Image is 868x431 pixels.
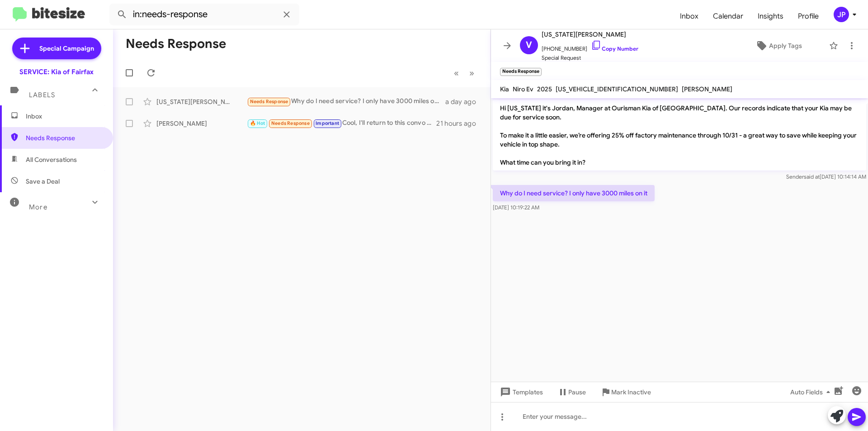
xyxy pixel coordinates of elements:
div: a day ago [445,97,483,106]
span: said at [804,173,820,180]
button: JP [826,7,858,22]
span: More [29,203,47,211]
span: Mark Inactive [611,384,651,400]
div: Why do I need service? I only have 3000 miles on it [247,96,445,107]
div: SERVICE: Kia of Fairfax [19,67,94,76]
span: Special Campaign [39,44,94,53]
a: Insights [750,3,791,29]
span: Auto Fields [790,384,834,400]
button: Apply Tags [732,38,825,54]
span: 🔥 Hot [250,120,265,126]
span: Needs Response [271,120,310,126]
button: Auto Fields [783,384,841,400]
span: Inbox [26,112,103,121]
span: All Conversations [26,155,77,164]
span: Save a Deal [26,177,60,186]
span: Templates [498,384,543,400]
span: Labels [29,91,55,99]
a: Copy Number [591,45,638,52]
span: Needs Response [26,133,103,142]
button: Previous [448,64,464,82]
span: Pause [568,384,586,400]
a: Inbox [673,3,706,29]
h1: Needs Response [126,37,226,51]
span: [DATE] 10:19:22 AM [493,204,539,211]
a: Profile [791,3,826,29]
div: [US_STATE][PERSON_NAME] [156,97,247,106]
p: Hi [US_STATE] it's Jordan, Manager at Ourisman Kia of [GEOGRAPHIC_DATA]. Our records indicate tha... [493,100,866,171]
div: [PERSON_NAME] [156,119,247,128]
div: JP [834,7,849,22]
span: 2025 [537,85,552,93]
p: Why do I need service? I only have 3000 miles on it [493,185,655,201]
button: Templates [491,384,550,400]
span: Needs Response [250,99,288,104]
span: Apply Tags [769,38,802,54]
button: Next [464,64,480,82]
a: Calendar [706,3,750,29]
span: [US_VEHICLE_IDENTIFICATION_NUMBER] [556,85,678,93]
button: Mark Inactive [593,384,658,400]
span: » [469,67,474,79]
small: Needs Response [500,68,542,76]
a: Special Campaign [12,38,101,59]
span: V [526,38,532,52]
div: 21 hours ago [436,119,483,128]
div: Cool, I'll return to this convo later [DATE] [247,118,436,128]
span: Special Request [542,53,638,62]
input: Search [109,4,299,25]
span: « [454,67,459,79]
span: [PHONE_NUMBER] [542,40,638,53]
span: Important [316,120,339,126]
span: Niro Ev [513,85,533,93]
span: Sender [DATE] 10:14:14 AM [786,173,866,180]
button: Pause [550,384,593,400]
span: [US_STATE][PERSON_NAME] [542,29,638,40]
nav: Page navigation example [449,64,480,82]
span: [PERSON_NAME] [682,85,732,93]
span: Kia [500,85,509,93]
